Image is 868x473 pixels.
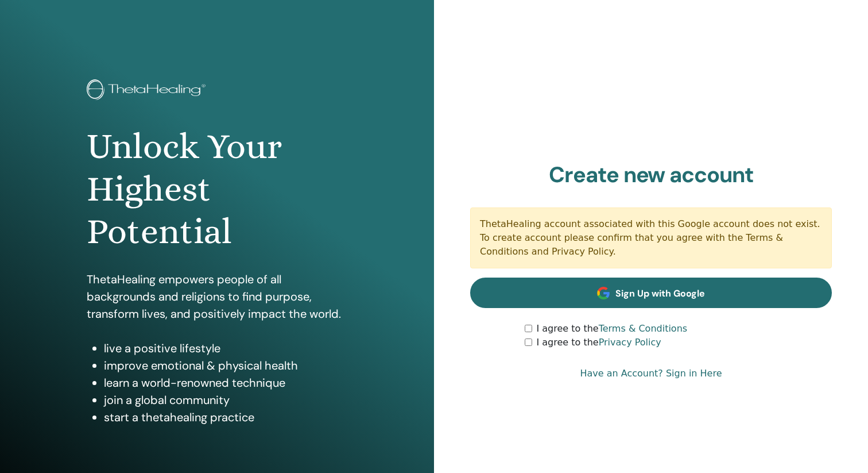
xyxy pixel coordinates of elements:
a: Sign Up with Google [470,278,832,308]
a: Terms & Conditions [599,323,687,334]
li: live a positive lifestyle [104,340,347,357]
a: Privacy Policy [599,337,661,348]
li: join a global community [104,391,347,409]
div: ThetaHealing account associated with this Google account does not exist. To create account please... [470,207,832,268]
li: learn a world-renowned technique [104,374,347,391]
li: start a thetahealing practice [104,409,347,426]
span: Sign Up with Google [615,287,705,299]
label: I agree to the [537,336,661,349]
li: improve emotional & physical health [104,357,347,374]
label: I agree to the [537,322,688,336]
h1: Unlock Your Highest Potential [87,125,347,253]
p: ThetaHealing empowers people of all backgrounds and religions to find purpose, transform lives, a... [87,271,347,322]
h2: Create new account [470,162,832,189]
a: Have an Account? Sign in Here [580,367,722,380]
